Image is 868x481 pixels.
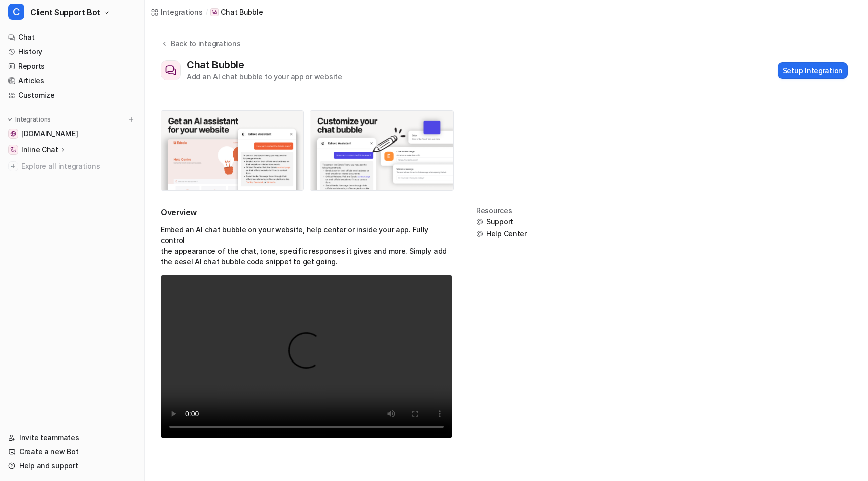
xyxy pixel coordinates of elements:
video: Your browser does not support the video tag. [161,275,452,438]
button: Back to integrations [161,38,240,59]
span: Help Center [486,229,527,239]
img: expand menu [6,116,13,123]
a: Help and support [4,459,140,473]
p: Inline Chat [21,145,58,155]
span: C [8,4,24,20]
img: support.svg [476,218,483,225]
a: Integrations [151,7,203,17]
span: Client Support Bot [30,5,100,19]
span: Explore all integrations [21,158,136,174]
button: Integrations [4,114,54,125]
a: Create a new Bot [4,445,140,459]
button: Support [476,217,527,227]
a: www.bitgo.com[DOMAIN_NAME] [4,127,140,141]
div: Chat Bubble [187,59,248,71]
a: Reports [4,59,140,73]
p: Chat Bubble [221,7,263,17]
span: / [206,8,208,17]
a: Explore all integrations [4,159,140,173]
div: Integrations [161,7,203,17]
div: Resources [476,207,527,215]
img: Inline Chat [10,147,16,153]
a: Articles [4,74,140,88]
a: Chat [4,30,140,44]
h2: Overview [161,207,452,218]
a: History [4,45,140,59]
span: Support [486,217,513,227]
span: [DOMAIN_NAME] [21,129,78,139]
img: explore all integrations [8,161,18,171]
p: Integrations [15,115,51,124]
div: Add an AI chat bubble to your app or website [187,71,342,82]
img: menu_add.svg [128,116,135,123]
img: www.bitgo.com [10,131,16,137]
div: Back to integrations [168,38,240,49]
a: Chat Bubble [210,7,263,17]
img: support.svg [476,230,483,237]
a: Customize [4,88,140,102]
p: Embed an AI chat bubble on your website, help center or inside your app. Fully control the appear... [161,224,452,267]
button: Help Center [476,229,527,239]
a: Invite teammates [4,431,140,445]
button: Setup Integration [778,62,848,79]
